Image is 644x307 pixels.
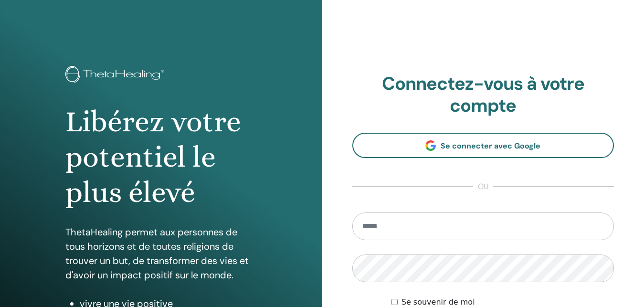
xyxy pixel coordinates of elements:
[473,181,493,192] span: ou
[65,104,256,211] h1: Libérez votre potentiel le plus élevé
[65,225,256,282] p: ThetaHealing permet aux personnes de tous horizons et de toutes religions de trouver un but, de t...
[352,73,614,116] h2: Connectez-vous à votre compte
[441,141,540,151] span: Se connecter avec Google
[352,133,614,158] a: Se connecter avec Google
